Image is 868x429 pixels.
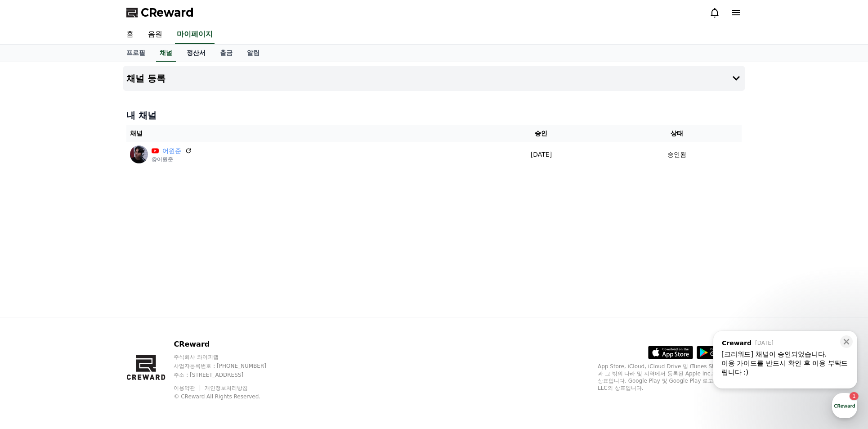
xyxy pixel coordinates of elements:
[152,156,192,163] p: @어원준
[667,150,686,159] p: 승인됨
[28,299,34,306] span: 홈
[179,45,213,62] a: 정산서
[91,285,94,292] span: 1
[174,385,202,391] a: 이용약관
[156,45,176,62] a: 채널
[126,5,194,20] a: CReward
[174,362,283,370] p: 사업자등록번호 : [PHONE_NUMBER]
[174,353,283,361] p: 주식회사 와이피랩
[213,45,240,62] a: 출금
[470,125,612,142] th: 승인
[175,25,215,44] a: 마이페이지
[119,45,152,62] a: 프로필
[119,25,141,44] a: 홈
[139,299,150,306] span: 설정
[141,25,170,44] a: 음원
[126,125,470,142] th: 채널
[82,299,93,307] span: 대화
[162,146,181,156] a: 어원준
[116,285,173,308] a: 설정
[174,393,283,400] p: © CReward All Rights Reserved.
[126,73,166,83] h4: 채널 등록
[174,339,283,350] p: CReward
[130,145,148,163] img: 어원준
[205,385,248,391] a: 개인정보처리방침
[174,371,283,379] p: 주소 : [STREET_ADDRESS]
[612,125,742,142] th: 상태
[474,150,608,159] p: [DATE]
[141,5,194,20] span: CReward
[598,363,742,392] p: App Store, iCloud, iCloud Drive 및 iTunes Store는 미국과 그 밖의 나라 및 지역에서 등록된 Apple Inc.의 서비스 상표입니다. Goo...
[3,285,59,308] a: 홈
[123,66,745,91] button: 채널 등록
[126,109,742,122] h4: 내 채널
[240,45,267,62] a: 알림
[59,285,116,308] a: 1대화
